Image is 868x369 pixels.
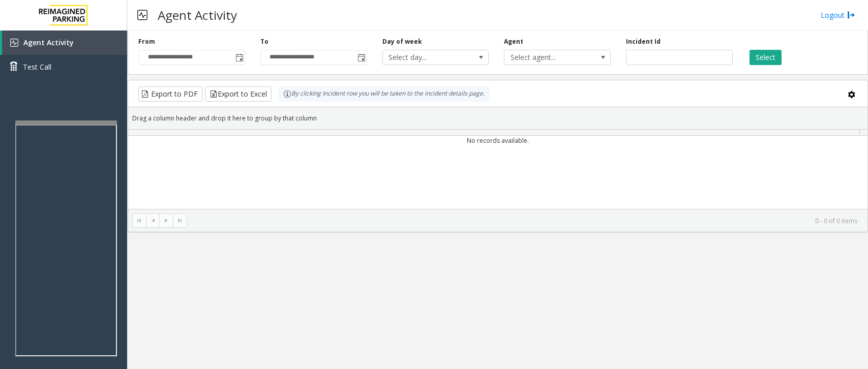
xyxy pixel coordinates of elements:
[504,37,523,46] label: Agent
[193,217,857,225] kendo-pager-info: 0 - 0 of 0 items
[383,50,467,65] span: Select day...
[750,50,782,65] button: Select
[355,50,367,65] span: Toggle popup
[138,86,202,102] button: Export to PDF
[504,50,611,65] span: NO DATA FOUND
[128,130,867,209] div: Data table
[382,37,422,46] label: Day of week
[821,10,855,20] a: Logout
[128,109,867,127] div: Drag a column header and drop it here to group by that column
[138,37,155,46] label: From
[2,30,127,55] a: Agent Activity
[153,3,242,27] h3: Agent Activity
[10,39,18,47] img: 'icon'
[278,86,490,102] div: By clicking Incident row you will be taken to the incident details page.
[137,3,147,27] img: pageIcon
[205,86,272,102] button: Export to Excel
[23,61,51,72] span: Test Call
[626,37,661,46] label: Incident Id
[128,136,867,145] td: No records available.
[504,50,589,65] span: Select agent...
[260,37,268,46] label: To
[847,10,855,20] img: logout
[283,90,291,98] img: infoIcon.svg
[233,50,245,65] span: Toggle popup
[23,38,74,47] span: Agent Activity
